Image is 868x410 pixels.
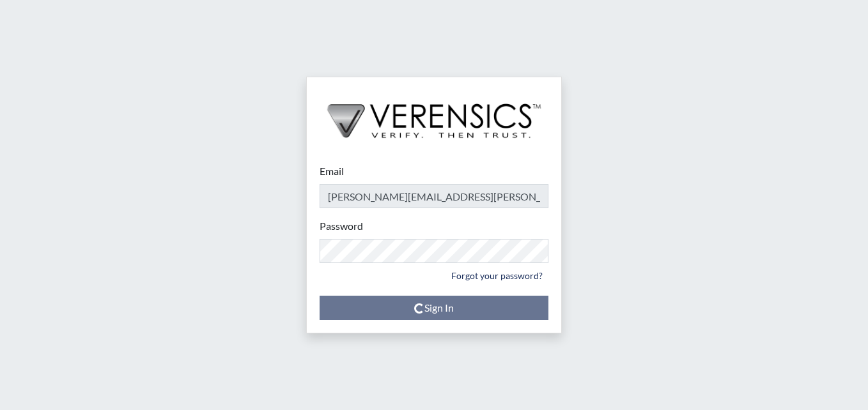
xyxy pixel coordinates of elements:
[320,218,363,234] label: Password
[446,266,548,285] a: Forgot your password?
[320,184,548,208] input: Email
[320,296,548,320] button: Sign In
[320,163,344,179] label: Email
[307,77,561,151] img: logo-wide-black.2aad4157.png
